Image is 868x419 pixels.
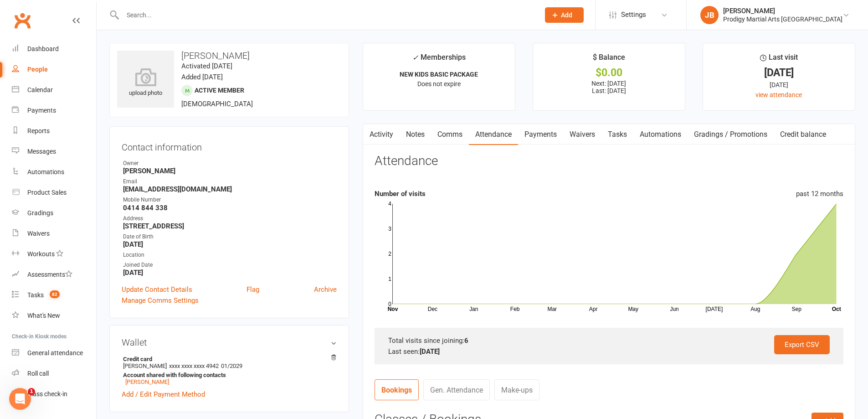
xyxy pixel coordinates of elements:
a: Assessments [12,264,96,285]
a: What's New [12,305,96,326]
strong: Account shared with following contacts [123,372,332,378]
a: Messages [12,141,96,162]
div: Messages [27,148,56,155]
span: Add [561,11,572,19]
span: xxxx xxxx xxxx 4942 [169,362,219,369]
div: upload photo [117,68,174,98]
a: General attendance kiosk mode [12,343,96,363]
a: Class kiosk mode [12,384,96,404]
div: Tasks [27,291,44,299]
a: Dashboard [12,39,96,59]
a: Credit balance [774,124,832,145]
div: [DATE] [711,80,847,90]
a: Update Contact Details [122,284,192,295]
div: Owner [123,159,337,168]
div: Payments [27,107,56,114]
h3: Contact information [122,139,337,152]
span: Does not expire [417,80,461,88]
div: Calendar [27,86,53,93]
strong: [STREET_ADDRESS] [123,222,337,230]
div: $ Balance [593,52,625,68]
h3: Wallet [122,337,337,347]
time: Added [DATE] [181,73,223,81]
a: [PERSON_NAME] [125,378,169,385]
span: 82 [50,290,60,298]
input: Search... [120,9,533,21]
a: Workouts [12,244,96,264]
div: Memberships [412,52,466,68]
div: [PERSON_NAME] [723,7,842,15]
strong: [DATE] [123,240,337,248]
a: Calendar [12,80,96,100]
a: Bookings [375,379,419,400]
a: Clubworx [11,9,34,32]
strong: Number of visits [375,190,426,198]
a: Automations [633,124,688,145]
div: Mobile Number [123,196,337,204]
a: view attendance [755,91,802,98]
a: Manage Comms Settings [122,295,199,306]
div: People [27,66,48,73]
div: Gradings [27,209,53,217]
div: Date of Birth [123,233,337,241]
strong: [EMAIL_ADDRESS][DOMAIN_NAME] [123,185,337,193]
a: Product Sales [12,182,96,203]
a: Gradings / Promotions [688,124,774,145]
div: Joined Date [123,261,337,269]
div: [DATE] [711,68,847,78]
div: Automations [27,168,64,176]
strong: [PERSON_NAME] [123,167,337,175]
div: Assessments [27,271,72,278]
span: Active member [195,87,244,94]
div: Waivers [27,230,50,237]
a: Attendance [469,124,518,145]
a: Make-ups [494,379,539,400]
div: Last visit [760,52,798,68]
span: 01/2029 [221,362,242,369]
strong: [DATE] [420,347,440,356]
a: Flag [247,284,259,295]
div: Product Sales [27,189,67,196]
a: Tasks [601,124,633,145]
strong: 6 [464,336,468,345]
div: Email [123,177,337,186]
div: Prodigy Martial Arts [GEOGRAPHIC_DATA] [723,15,842,23]
a: Add / Edit Payment Method [122,389,205,400]
a: Comms [431,124,469,145]
div: JB [700,6,719,24]
div: past 12 months [796,188,843,199]
a: Tasks 82 [12,285,96,305]
div: Location [123,251,337,259]
a: Export CSV [774,335,830,354]
div: Class check-in [27,390,67,398]
a: Gradings [12,203,96,223]
div: Workouts [27,250,55,258]
a: Gen. Attendance [423,379,490,400]
div: General attendance [27,349,83,357]
div: Total visits since joining: [388,335,830,346]
h3: Attendance [375,154,438,168]
strong: Credit card [123,356,332,362]
div: What's New [27,312,60,319]
a: People [12,59,96,80]
time: Activated [DATE] [181,62,232,70]
div: $0.00 [541,68,677,78]
a: Reports [12,121,96,141]
a: Waivers [563,124,601,145]
div: Roll call [27,370,49,377]
iframe: Intercom live chat [9,388,31,410]
a: Activity [363,124,400,145]
a: Payments [12,100,96,121]
a: Roll call [12,363,96,384]
div: Reports [27,127,50,134]
h3: [PERSON_NAME] [117,51,341,61]
strong: NEW KIDS BASIC PACKAGE [400,71,478,78]
p: Next: [DATE] Last: [DATE] [541,80,677,94]
a: Waivers [12,223,96,244]
button: Add [545,7,584,23]
i: ✓ [412,53,418,62]
strong: 0414 844 338 [123,204,337,212]
a: Notes [400,124,431,145]
span: [DEMOGRAPHIC_DATA] [181,100,253,108]
span: 1 [28,388,35,395]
